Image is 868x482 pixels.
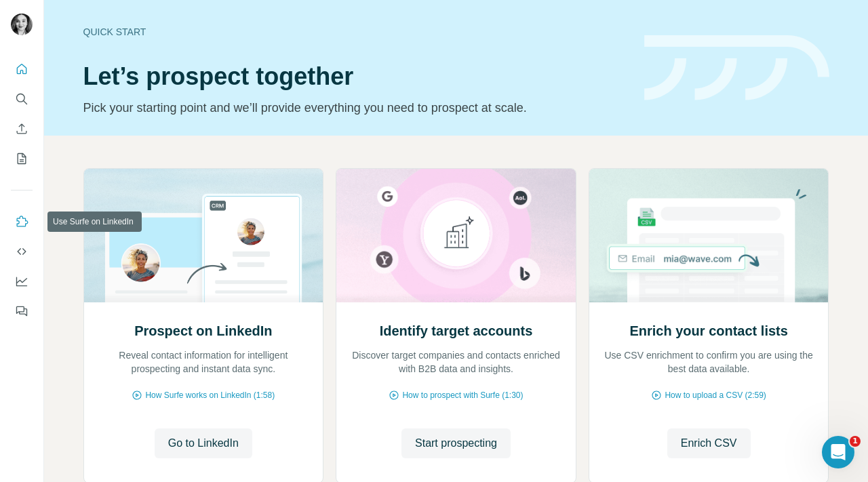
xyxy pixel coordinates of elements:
[11,57,33,81] button: Quick start
[83,169,324,302] img: Prospect on LinkedIn
[83,25,628,39] div: Quick start
[665,389,766,401] span: How to upload a CSV (2:59)
[11,146,33,171] button: My lists
[603,348,815,376] p: Use CSV enrichment to confirm you are using the best data available.
[402,389,523,401] span: How to prospect with Surfe (1:30)
[644,35,829,101] img: banner
[11,117,33,141] button: Enrich CSV
[11,14,33,35] img: Avatar
[11,239,33,264] button: Use Surfe API
[822,436,854,468] iframe: Intercom live chat
[336,169,576,302] img: Identify target accounts
[11,87,33,111] button: Search
[415,435,497,451] span: Start prospecting
[629,321,787,340] h2: Enrich your contact lists
[134,321,272,340] h2: Prospect on LinkedIn
[350,348,562,376] p: Discover target companies and contacts enriched with B2B data and insights.
[380,321,533,340] h2: Identify target accounts
[11,269,33,294] button: Dashboard
[98,348,310,376] p: Reveal contact information for intelligent prospecting and instant data sync.
[667,428,751,458] button: Enrich CSV
[11,209,33,234] button: Use Surfe on LinkedIn
[589,169,829,302] img: Enrich your contact lists
[681,435,737,451] span: Enrich CSV
[850,436,861,447] span: 1
[401,428,511,458] button: Start prospecting
[155,428,252,458] button: Go to LinkedIn
[11,299,33,323] button: Feedback
[145,389,275,401] span: How Surfe works on LinkedIn (1:58)
[83,63,628,90] h1: Let’s prospect together
[83,98,628,117] p: Pick your starting point and we’ll provide everything you need to prospect at scale.
[168,435,239,451] span: Go to LinkedIn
